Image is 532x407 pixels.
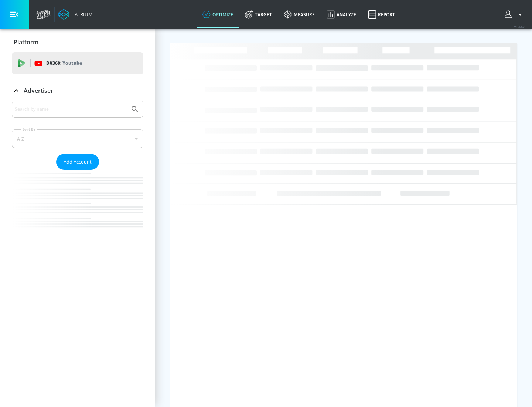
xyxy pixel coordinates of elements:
[362,1,401,28] a: Report
[72,11,93,18] div: Atrium
[58,9,93,20] a: Atrium
[21,127,37,132] label: Sort By
[197,1,239,28] a: optimize
[62,59,82,67] p: Youtube
[12,32,143,53] div: Platform
[12,170,143,242] nav: list of Advertiser
[12,80,143,101] div: Advertiser
[12,101,143,242] div: Advertiser
[321,1,362,28] a: Analyze
[12,52,143,74] div: DV360: Youtube
[56,154,99,170] button: Add Account
[12,129,143,148] div: A-Z
[64,158,92,166] span: Add Account
[278,1,321,28] a: measure
[24,87,53,95] p: Advertiser
[15,104,127,114] input: Search by name
[239,1,278,28] a: Target
[514,24,525,28] span: v 4.32.0
[14,38,38,46] p: Platform
[46,59,82,67] p: DV360:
